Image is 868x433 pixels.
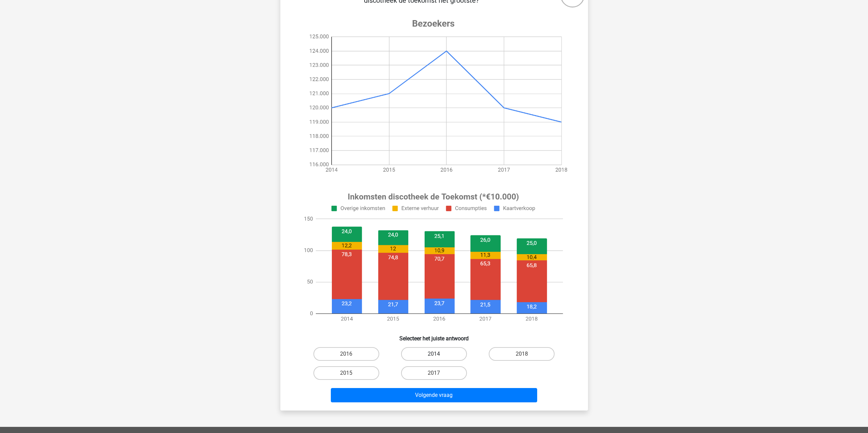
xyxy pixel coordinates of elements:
[313,366,379,380] label: 2015
[401,366,467,380] label: 2017
[489,347,555,361] label: 2018
[331,388,537,402] button: Volgende vraag
[313,347,379,361] label: 2016
[291,330,577,342] h6: Selecteer het juiste antwoord
[401,347,467,361] label: 2014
